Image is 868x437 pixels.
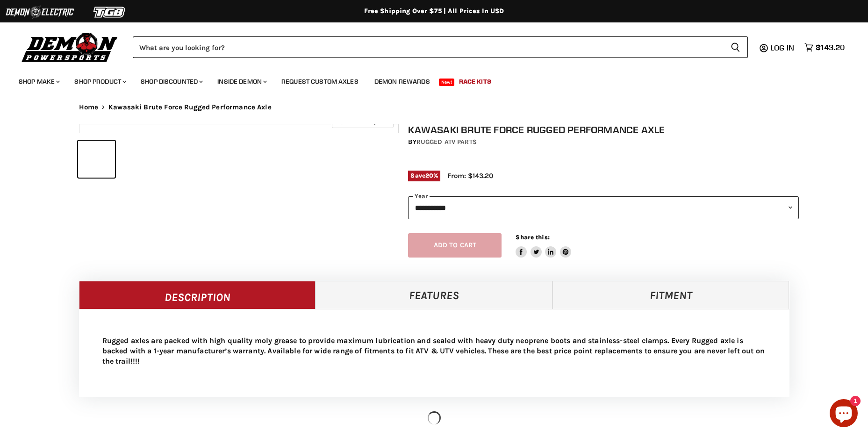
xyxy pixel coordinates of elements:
[723,36,748,58] button: Search
[408,124,799,136] h1: Kawasaki Brute Force Rugged Performance Axle
[274,72,366,91] a: Request Custom Axles
[5,3,75,21] img: Demon Electric Logo 2
[60,103,808,111] nav: Breadcrumbs
[316,281,552,309] a: Features
[552,281,789,309] a: Fitment
[408,137,799,147] div: by
[827,399,861,430] inbox-online-store-chat: Shopify online store chat
[133,36,723,58] input: Search
[78,141,115,178] button: IMAGE thumbnail
[133,36,748,58] form: Product
[408,196,799,219] select: year
[452,72,498,91] a: Race Kits
[134,72,208,91] a: Shop Discounted
[12,68,842,91] ul: Main menu
[516,234,549,241] span: Share this:
[770,43,794,52] span: Log in
[425,172,433,179] span: 20
[12,72,65,91] a: Shop Make
[408,171,440,181] span: Save %
[75,3,145,21] img: TGB Logo 2
[108,103,272,111] span: Kawasaki Brute Force Rugged Performance Axle
[210,72,273,91] a: Inside Demon
[118,141,155,178] button: IMAGE thumbnail
[816,43,845,52] span: $143.20
[102,336,766,366] p: Rugged axles are packed with high quality moly grease to provide maximum lubrication and sealed w...
[416,138,477,146] a: Rugged ATV Parts
[447,172,493,180] span: From: $143.20
[79,103,99,111] a: Home
[800,41,849,54] a: $143.20
[337,118,388,125] span: Click to expand
[19,30,121,64] img: Demon Powersports
[439,79,455,86] span: New!
[516,233,571,258] aside: Share this:
[367,72,437,91] a: Demon Rewards
[60,7,808,15] div: Free Shipping Over $75 | All Prices In USD
[67,72,132,91] a: Shop Product
[79,281,316,309] a: Description
[766,43,800,52] a: Log in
